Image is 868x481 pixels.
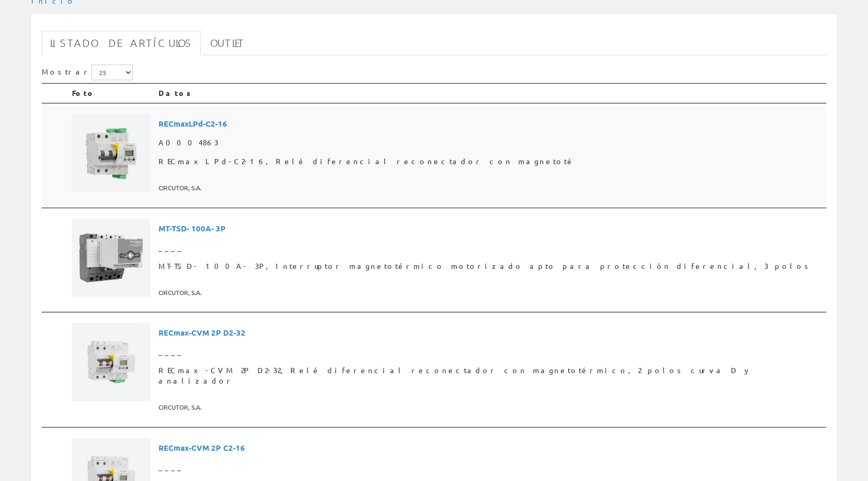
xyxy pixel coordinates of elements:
label: Mostrar [42,65,133,80]
th: Datos [154,83,826,103]
img: Foto artículo RECmax-CVM 2P D2-32, Relé diferencial reconectador con magnetotérmico, 2 polos curv... [72,323,150,401]
span: MT-TSD- 100A- 3P, Interruptor magnetotérmico motorizado apto para protección diferencial, 3 polos [158,257,822,276]
img: Foto artículo RECmaxLPd-C2-16, Relé diferencial reconectador con magnetoté (150x150) [72,114,150,192]
a: Outlet [202,31,253,55]
span: RECmax-CVM 2P D2-32, Relé diferencial reconectador con magnetotérmico, 2 polos curva D y analizador [158,361,822,390]
span: A0004863 [158,133,822,152]
span: ____ [158,458,822,476]
span: ____ [158,238,822,257]
img: Foto artículo MT-TSD- 100A- 3P, Interruptor magnetotérmico motorizado apto para protección difere... [72,219,150,297]
span: RECmax-CVM 2P C2-16 [158,438,822,458]
select: Mostrar [91,65,133,80]
span: CIRCUTOR, S.A. [158,284,822,301]
a: Listado de artículos [42,31,201,55]
span: MT-TSD- 100A- 3P [158,219,822,238]
span: ____ [158,342,822,361]
span: RECmaxLPd-C2-16, Relé diferencial reconectador con magnetoté [158,152,822,171]
span: RECmax-CVM 2P D2-32 [158,323,822,342]
th: Foto [68,83,154,103]
span: CIRCUTOR, S.A. [158,399,822,416]
span: CIRCUTOR, S.A. [158,179,822,196]
span: RECmaxLPd-C2-16 [158,114,822,133]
